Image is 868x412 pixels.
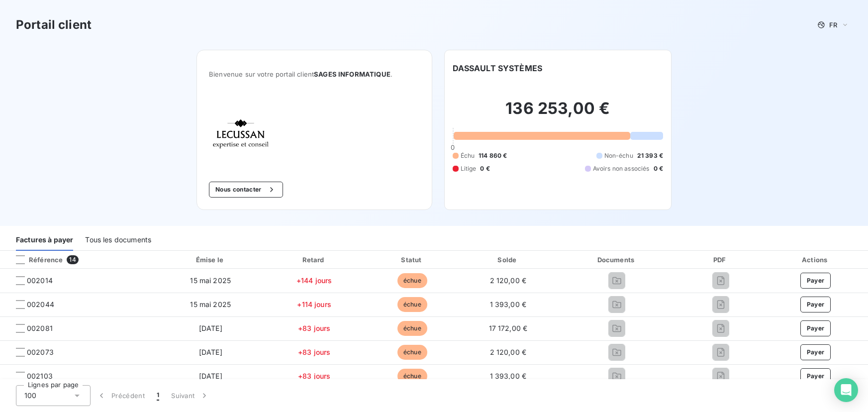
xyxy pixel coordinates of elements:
span: 14 [67,255,78,264]
span: 2 120,00 € [490,276,527,285]
span: 17 172,00 € [489,324,528,332]
span: Échu [461,151,475,160]
div: Retard [267,255,362,265]
div: Émise le [159,255,263,265]
div: PDF [680,255,761,265]
span: 114 860 € [479,151,507,160]
span: 1 393,00 € [490,300,527,309]
h3: Portail client [16,16,92,34]
span: 002014 [27,276,53,286]
span: [DATE] [199,324,222,332]
div: Factures à payer [16,230,73,251]
span: 15 mai 2025 [190,276,231,285]
span: échue [397,321,427,336]
button: Payer [800,344,831,360]
img: Company logo [209,102,273,166]
span: [DATE] [199,348,222,356]
span: 1 393,00 € [490,372,527,380]
span: échue [397,345,427,360]
span: 0 [451,143,455,151]
div: Référence [8,255,63,264]
button: Payer [800,273,831,289]
span: +83 jours [298,324,330,332]
span: SAGES INFORMATIQUE [314,70,390,78]
button: Payer [800,368,831,384]
span: +114 jours [297,300,331,309]
div: Documents [557,255,676,265]
span: 21 393 € [637,151,663,160]
span: Bienvenue sur votre portail client . [209,70,419,78]
div: Solde [463,255,553,265]
button: Suivant [165,385,215,406]
button: 1 [151,385,165,406]
span: 002103 [27,371,53,381]
span: +83 jours [298,372,330,380]
div: Statut [366,255,459,265]
span: échue [397,297,427,312]
button: Payer [800,320,831,336]
h2: 136 253,00 € [453,99,663,128]
span: 0 € [480,164,489,173]
span: [DATE] [199,372,222,380]
div: Actions [765,255,866,265]
span: échue [397,369,427,384]
div: Tous les documents [85,230,151,251]
span: Avoirs non associés [593,164,650,173]
button: Nous contacter [209,182,283,198]
h6: DASSAULT SYSTÈMES [453,62,543,74]
span: FR [829,21,837,29]
span: 002073 [27,347,54,357]
span: +144 jours [296,276,332,285]
span: +83 jours [298,348,330,356]
div: Open Intercom Messenger [834,378,858,402]
button: Précédent [91,385,151,406]
span: 1 [157,391,159,401]
span: échue [397,273,427,288]
span: 0 € [654,164,663,173]
span: 002044 [27,300,54,309]
span: 2 120,00 € [490,348,527,356]
span: 002081 [27,323,53,333]
span: 100 [24,391,36,401]
span: 15 mai 2025 [190,300,231,309]
button: Payer [800,297,831,312]
span: Litige [461,164,477,173]
span: Non-échu [604,151,633,160]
